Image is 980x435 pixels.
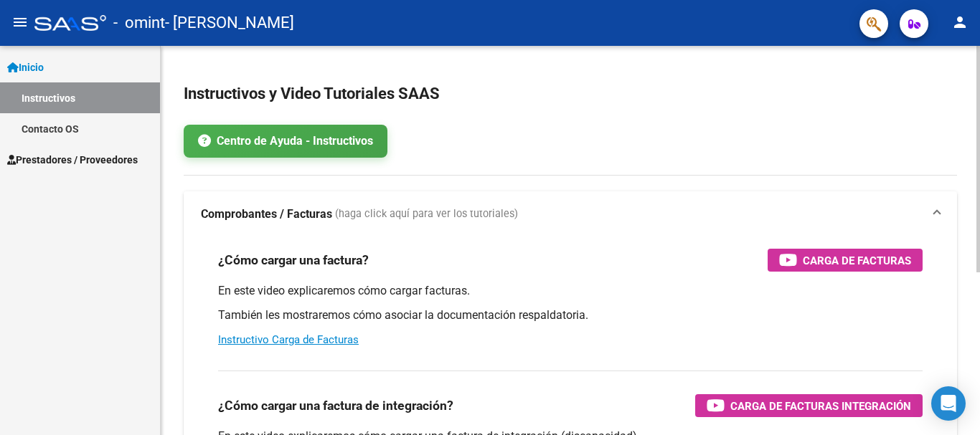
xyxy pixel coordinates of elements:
mat-icon: menu [11,14,29,31]
span: - [PERSON_NAME] [165,7,294,39]
h3: ¿Cómo cargar una factura? [218,250,369,270]
span: Prestadores / Proveedores [7,152,138,168]
div: Open Intercom Messenger [931,386,966,421]
mat-icon: person [951,14,969,31]
span: - omint [113,7,165,39]
span: Carga de Facturas [803,252,911,269]
h3: ¿Cómo cargar una factura de integración? [218,396,453,416]
a: Instructivo Carga de Facturas [218,333,359,346]
button: Carga de Facturas [768,249,923,272]
p: En este video explicaremos cómo cargar facturas. [218,283,923,299]
span: Carga de Facturas Integración [730,397,911,415]
button: Carga de Facturas Integración [695,394,923,417]
a: Centro de Ayuda - Instructivos [184,125,387,158]
h2: Instructivos y Video Tutoriales SAAS [184,80,957,107]
span: Inicio [7,59,44,75]
p: También les mostraremos cómo asociar la documentación respaldatoria. [218,307,923,323]
strong: Comprobantes / Facturas [201,206,332,222]
mat-expansion-panel-header: Comprobantes / Facturas (haga click aquí para ver los tutoriales) [184,191,957,237]
span: (haga click aquí para ver los tutoriales) [335,206,518,222]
